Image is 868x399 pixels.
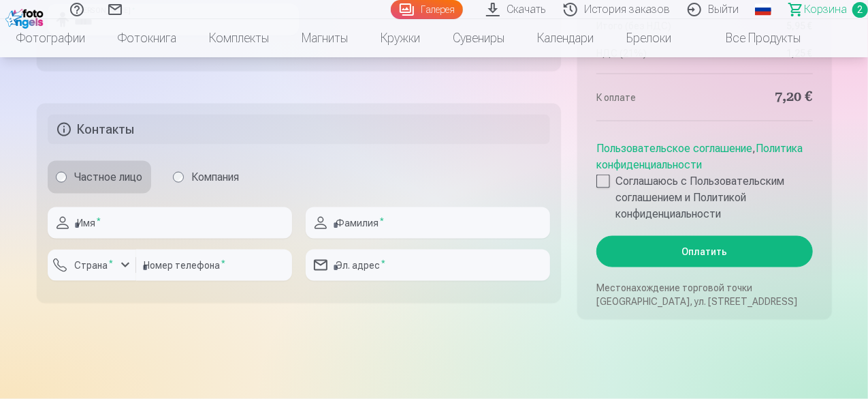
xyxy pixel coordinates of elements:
[804,1,847,18] span: Корзина
[48,161,151,194] label: Частное лицо
[193,19,285,57] a: Комплекты
[436,19,521,57] a: Сувениры
[48,115,551,145] h5: Контакты
[364,19,436,57] a: Кружки
[688,19,817,57] a: Все продукты
[69,258,119,272] label: Страна
[101,19,193,57] a: Фотокнига
[596,173,812,222] label: Соглашаюсь с Пользовательским соглашением и Политикой конфиденциальности
[596,142,752,155] a: Пользовательское соглашение
[48,250,136,281] button: Страна*
[852,2,868,18] span: 2
[5,5,47,29] img: /fa1
[173,172,184,183] input: Компания
[521,19,610,57] a: Календари
[56,172,67,183] input: Частное лицо
[610,19,688,57] a: Брелоки
[596,236,812,267] button: Оплатить
[596,281,812,308] p: Местонахождение торговой точки [GEOGRAPHIC_DATA], ул. [STREET_ADDRESS]
[711,88,813,107] dd: 7,20 €
[285,19,364,57] a: Магниты
[596,88,698,107] dt: К оплате
[596,135,812,222] div: ,
[165,161,248,194] label: Компания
